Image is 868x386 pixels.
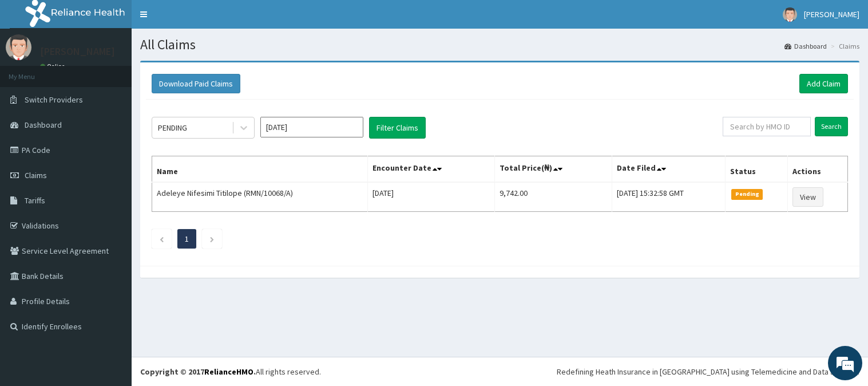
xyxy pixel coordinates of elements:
[25,94,83,105] span: Switch Providers
[25,120,62,130] span: Dashboard
[783,7,797,22] img: User Image
[158,122,187,133] div: PENDING
[152,182,368,212] td: Adeleye Nifesimi Titilope (RMN/10068/A)
[25,170,47,180] span: Claims
[209,234,215,244] a: Next page
[140,37,859,52] h1: All Claims
[815,117,848,136] input: Search
[612,182,726,212] td: [DATE] 15:32:58 GMT
[40,62,68,70] a: Online
[260,117,363,137] input: Select Month and Year
[723,117,811,136] input: Search by HMO ID
[804,9,859,19] span: [PERSON_NAME]
[788,156,848,183] th: Actions
[726,156,788,183] th: Status
[367,156,494,183] th: Encounter Date
[792,187,823,207] a: View
[40,46,115,57] p: [PERSON_NAME]
[367,182,494,212] td: [DATE]
[25,195,45,206] span: Tariffs
[557,366,859,377] div: Redefining Heath Insurance in [GEOGRAPHIC_DATA] using Telemedicine and Data Science!
[185,234,189,244] a: Page 1 is your current page
[494,182,612,212] td: 9,742.00
[152,74,240,93] button: Download Paid Claims
[132,357,868,386] footer: All rights reserved.
[784,41,827,51] a: Dashboard
[6,34,31,60] img: User Image
[494,156,612,183] th: Total Price(₦)
[369,117,426,139] button: Filter Claims
[612,156,726,183] th: Date Filed
[204,367,253,377] a: RelianceHMO
[159,234,164,244] a: Previous page
[140,367,256,377] strong: Copyright © 2017 .
[152,156,368,183] th: Name
[731,189,763,199] span: Pending
[799,74,848,93] a: Add Claim
[828,41,859,51] li: Claims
